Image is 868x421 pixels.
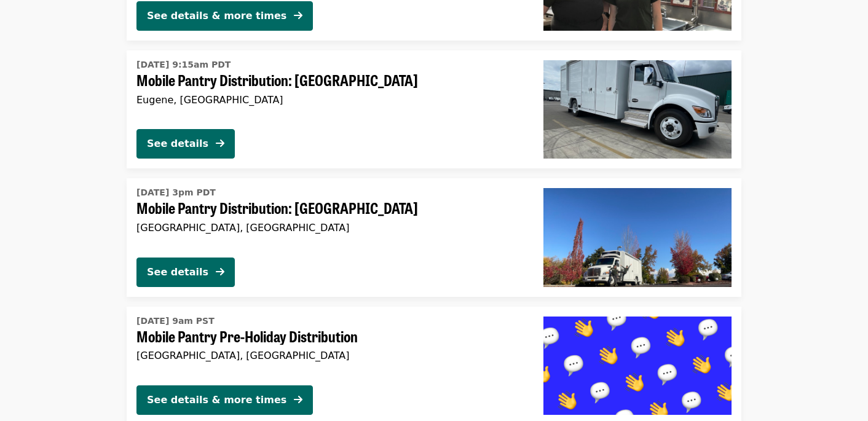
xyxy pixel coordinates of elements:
i: arrow-right icon [294,394,302,406]
time: [DATE] 9am PST [136,315,215,328]
time: [DATE] 9:15am PDT [136,58,231,71]
button: See details [136,129,235,159]
time: [DATE] 3pm PDT [136,186,216,199]
img: Mobile Pantry Distribution: Springfield organized by Food for Lane County [543,188,732,286]
button: See details [136,258,235,287]
div: See details [147,136,208,151]
a: See details for "Mobile Pantry Distribution: Bethel School District" [127,50,741,168]
div: See details & more times [147,9,286,23]
div: [GEOGRAPHIC_DATA], [GEOGRAPHIC_DATA] [136,350,524,361]
div: [GEOGRAPHIC_DATA], [GEOGRAPHIC_DATA] [136,222,524,234]
i: arrow-right icon [216,138,224,149]
i: arrow-right icon [294,10,302,22]
span: Mobile Pantry Pre-Holiday Distribution [136,328,524,345]
div: See details [147,265,208,280]
img: Mobile Pantry Pre-Holiday Distribution organized by Food for Lane County [543,317,732,415]
button: See details & more times [136,1,313,31]
span: Mobile Pantry Distribution: [GEOGRAPHIC_DATA] [136,199,524,217]
button: See details & more times [136,385,313,415]
i: arrow-right icon [216,266,224,278]
span: Mobile Pantry Distribution: [GEOGRAPHIC_DATA] [136,71,524,89]
div: Eugene, [GEOGRAPHIC_DATA] [136,94,524,106]
img: Mobile Pantry Distribution: Bethel School District organized by Food for Lane County [543,60,732,159]
a: See details for "Mobile Pantry Distribution: Springfield" [127,178,741,296]
div: See details & more times [147,393,286,407]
